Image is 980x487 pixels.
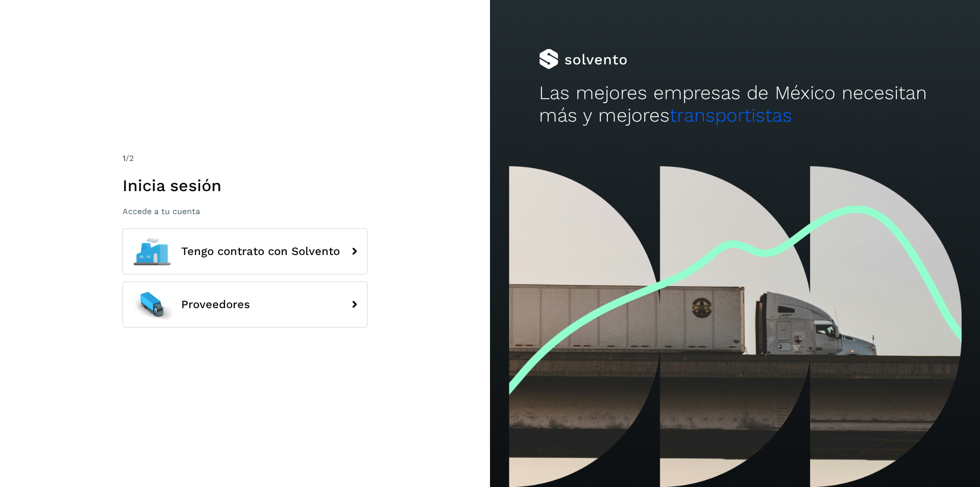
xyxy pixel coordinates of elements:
span: 1 [122,153,126,163]
div: /2 [122,152,367,165]
span: transportistas [670,104,792,126]
button: Proveedores [122,282,367,328]
span: Tengo contrato con Solvento [181,245,340,258]
button: Tengo contrato con Solvento [122,228,367,274]
h1: Inicia sesión [122,176,367,195]
p: Accede a tu cuenta [122,206,367,216]
h2: Las mejores empresas de México necesitan más y mejores [539,82,931,127]
span: Proveedores [181,298,250,311]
